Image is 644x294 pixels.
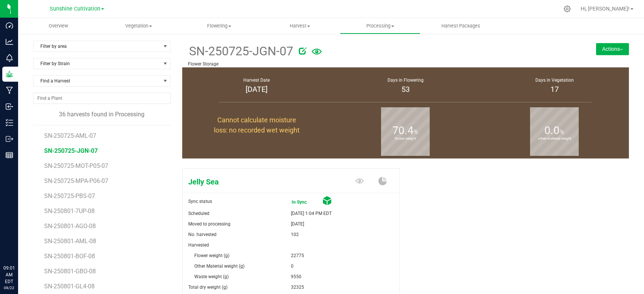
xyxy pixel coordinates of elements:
p: Flower Storage [188,61,549,67]
a: Vegetation [98,18,179,34]
b: other material weight [530,105,579,172]
span: Other Material weight (g) [194,264,244,269]
span: Filter by Strain [34,58,161,69]
span: No. harvested [188,232,217,237]
inline-svg: Dashboard [6,22,13,29]
div: 17 [489,84,619,95]
inline-svg: Grow [6,70,13,78]
div: [DATE] [192,84,322,95]
inline-svg: Reports [6,151,13,159]
div: Days in Flowering [341,77,471,84]
span: SN-250725-PBS-07 [44,192,95,200]
iframe: Resource center [8,234,30,256]
span: Waste weight (g) [194,274,229,279]
div: 53 [341,84,471,95]
span: 0 [291,261,294,271]
span: Total dry weight (g) [188,285,227,290]
span: In Sync [291,196,323,208]
span: Jelly Sea [183,176,327,187]
span: Harvest [260,23,340,29]
a: Harvest Packages [420,18,501,34]
span: SN-250725-JGN-07 [44,147,98,154]
span: Harvest Packages [431,23,490,29]
span: SN-250725-MOT-P05-07 [44,162,108,169]
span: 22775 [291,250,304,261]
span: SN-250801-GBO-08 [44,268,96,275]
a: Processing [340,18,420,34]
iframe: Resource center unread badge [22,233,31,242]
span: SN-250801-7UP-08 [44,207,95,215]
group-info-box: Flower weight % [337,104,475,158]
a: Overview [18,18,98,34]
span: Vegetation [99,23,178,29]
a: Flowering [179,18,260,34]
b: flower weight [381,105,430,172]
inline-svg: Manufacturing [6,87,13,94]
span: Cannot calculate moisture loss: no recorded wet weight [214,116,300,134]
span: Scheduled [188,211,209,216]
input: NO DATA FOUND [34,93,170,104]
inline-svg: Monitoring [6,54,13,62]
inline-svg: Inventory [6,119,13,126]
span: Hi, [PERSON_NAME]! [581,6,630,12]
span: Sunshine Cultivation [50,6,100,12]
span: [DATE] 1:04 PM EDT [291,208,332,219]
div: Manage settings [563,5,572,12]
span: SN-250801-AML-08 [44,238,96,245]
inline-svg: Inbound [6,103,13,110]
inline-svg: Analytics [6,38,13,46]
span: Cured [323,196,332,208]
button: Actions [596,43,629,55]
span: Filter by area [34,41,161,52]
span: 32325 [291,282,304,292]
group-info-box: Days in flowering [337,67,475,104]
a: Harvest [260,18,340,34]
span: Find a Harvest [34,76,161,86]
span: Sync status [188,199,212,204]
span: SN-250801-GL4-08 [44,283,95,290]
span: select [161,41,170,52]
div: Harvest Date [192,77,322,84]
group-info-box: Other Material weight % [486,104,623,158]
span: SN-250725-AML-07 [44,132,96,139]
span: In Sync [292,197,322,207]
group-info-box: Days in vegetation [486,67,623,104]
span: Moved to processing [188,221,231,227]
span: [DATE] [291,219,304,229]
span: 102 [291,229,299,240]
p: 08/22 [3,285,15,291]
group-info-box: Moisture loss % [188,104,326,158]
span: Overview [38,23,78,29]
group-info-box: Harvest Date [188,67,326,104]
span: SN-250801-BOF-08 [44,253,95,260]
div: 36 harvests found in Processing [33,110,171,119]
span: Flower weight (g) [194,253,229,258]
span: SN-250801-AGO-08 [44,222,96,230]
span: SN-250725-JGN-07 [188,42,293,61]
span: Processing [340,23,420,29]
inline-svg: Outbound [6,135,13,143]
span: Harvested [188,242,209,248]
div: Days in Vegetation [489,77,619,84]
span: 9550 [291,271,301,282]
p: 09:01 AM EDT [3,265,15,285]
span: SN-250725-MPA-P06-07 [44,177,108,184]
span: Flowering [180,23,259,29]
